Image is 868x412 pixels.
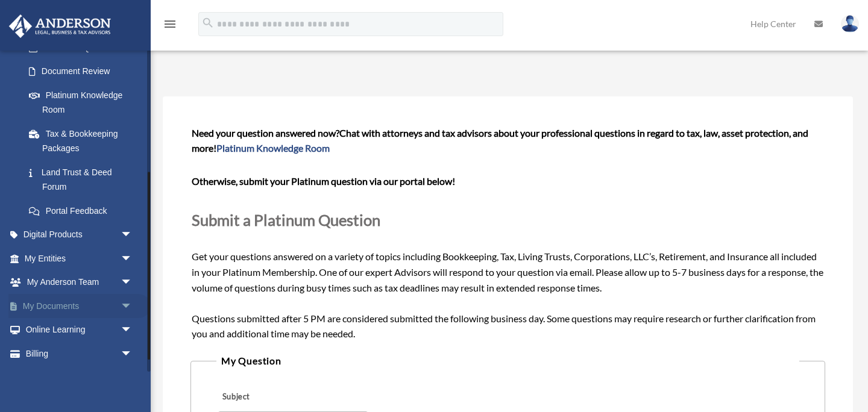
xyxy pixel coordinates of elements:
span: Submit a Platinum Question [192,211,380,229]
span: Chat with attorneys and tax advisors about your professional questions in regard to tax, law, ass... [192,127,808,154]
span: arrow_drop_down [121,246,145,271]
a: Land Trust & Deed Forum [17,160,151,199]
a: Platinum Knowledge Room [216,142,330,154]
span: arrow_drop_down [121,294,145,319]
span: arrow_drop_down [121,318,145,343]
label: Subject [218,389,332,406]
a: Digital Productsarrow_drop_down [8,223,151,247]
a: Online Learningarrow_drop_down [8,318,151,342]
a: My Entitiesarrow_drop_down [8,246,151,270]
a: Tax & Bookkeeping Packages [17,122,151,160]
a: My Documentsarrow_drop_down [8,294,151,318]
a: Events Calendar [8,366,151,390]
span: arrow_drop_down [121,270,145,295]
a: My Anderson Teamarrow_drop_down [8,270,151,295]
span: Get your questions answered on a variety of topics including Bookkeeping, Tax, Living Trusts, Cor... [192,127,824,340]
img: User Pic [841,15,859,33]
a: Billingarrow_drop_down [8,342,151,366]
a: menu [163,21,177,31]
span: arrow_drop_down [121,223,145,248]
a: Platinum Knowledge Room [17,83,151,122]
i: search [201,16,215,30]
i: menu [163,17,177,31]
span: arrow_drop_down [121,342,145,366]
img: Anderson Advisors Platinum Portal [5,14,115,38]
span: Need your question answered now? [192,127,339,139]
legend: My Question [216,352,799,369]
a: Portal Feedback [17,199,151,223]
b: Otherwise, submit your Platinum question via our portal below! [192,175,455,187]
a: Document Review [17,60,151,84]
